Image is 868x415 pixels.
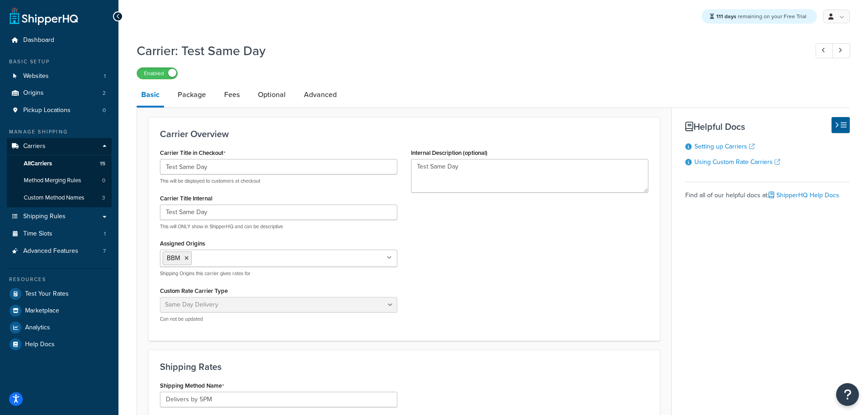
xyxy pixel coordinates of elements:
span: 2 [103,89,106,97]
span: 1 [104,72,106,80]
label: Carrier Title in Checkout [160,149,226,157]
h3: Shipping Rates [160,362,648,372]
span: Test Your Rates [25,290,69,298]
a: Advanced Features7 [7,243,112,260]
h1: Carrier: Test Same Day [137,42,799,60]
span: Carriers [23,143,46,150]
a: Analytics [7,319,112,336]
button: Open Resource Center [836,383,859,406]
a: Optional [253,84,290,106]
li: Time Slots [7,225,112,242]
label: Enabled [137,68,177,79]
span: Websites [23,72,49,80]
li: Websites [7,68,112,85]
span: Origins [23,89,44,97]
span: Time Slots [23,230,52,238]
a: Basic [137,84,164,108]
a: Pickup Locations0 [7,102,112,119]
span: 0 [102,177,105,184]
span: 1 [104,230,106,238]
button: Hide Help Docs [832,117,850,133]
a: Websites1 [7,68,112,85]
a: Package [173,84,211,106]
p: Shipping Origins this carrier gives rates for [160,270,397,277]
li: Origins [7,85,112,102]
a: Custom Method Names3 [7,190,112,206]
label: Assigned Origins [160,240,205,247]
span: Help Docs [25,341,55,348]
strong: 111 days [716,12,736,20]
p: This will ONLY show in ShipperHQ and can be descriptive [160,223,397,230]
p: This will be displayed to customers at checkout [160,178,397,184]
span: BBM [167,253,180,263]
a: Advanced [299,84,341,106]
a: Using Custom Rate Carriers [694,157,780,167]
span: Shipping Rules [23,213,66,220]
span: Advanced Features [23,247,78,255]
span: 15 [100,160,105,168]
li: Advanced Features [7,243,112,260]
h3: Helpful Docs [685,122,850,132]
span: 7 [103,247,106,255]
span: Dashboard [23,36,54,44]
a: Fees [220,84,244,106]
a: Origins2 [7,85,112,102]
h3: Carrier Overview [160,129,648,139]
a: Carriers [7,138,112,155]
div: Find all of our helpful docs at: [685,182,850,202]
a: Dashboard [7,32,112,49]
span: Marketplace [25,307,59,315]
textarea: Test Same Day [411,159,648,193]
span: Method Merging Rules [24,177,81,184]
p: Can not be updated [160,316,397,323]
span: Custom Method Names [24,194,84,202]
label: Carrier Title Internal [160,195,212,202]
li: Carriers [7,138,112,207]
span: 3 [102,194,105,202]
div: Basic Setup [7,58,112,66]
span: remaining on your Free Trial [716,12,806,20]
li: Method Merging Rules [7,172,112,189]
a: Time Slots1 [7,225,112,242]
span: 0 [103,107,106,114]
a: Setting up Carriers [694,142,755,151]
a: Previous Record [816,43,833,58]
a: Help Docs [7,336,112,353]
label: Custom Rate Carrier Type [160,287,228,294]
span: Pickup Locations [23,107,71,114]
label: Internal Description (optional) [411,149,488,156]
a: Shipping Rules [7,208,112,225]
li: Custom Method Names [7,190,112,206]
div: Resources [7,276,112,283]
a: Next Record [832,43,850,58]
a: ShipperHQ Help Docs [769,190,839,200]
div: Manage Shipping [7,128,112,136]
li: Pickup Locations [7,102,112,119]
label: Shipping Method Name [160,382,224,389]
a: AllCarriers15 [7,155,112,172]
a: Method Merging Rules0 [7,172,112,189]
a: Test Your Rates [7,286,112,302]
span: All Carriers [24,160,52,168]
span: Analytics [25,324,50,332]
a: Marketplace [7,302,112,319]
